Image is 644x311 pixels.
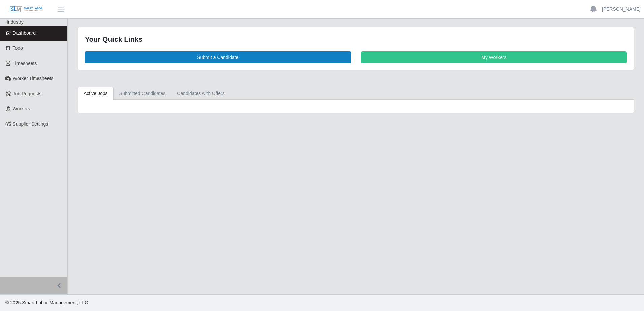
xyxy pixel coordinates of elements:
a: My Workers [361,51,627,63]
span: © 2025 Smart Labor Management, LLC [5,300,88,305]
span: Industry [7,19,24,25]
span: Timesheets [13,61,37,66]
span: Dashboard [13,30,36,36]
span: Supplier Settings [13,121,49,127]
a: Submit a Candidate [85,51,351,63]
span: Job Requests [13,91,42,96]
img: SLM Logo [9,6,43,13]
a: Submitted Candidates [114,87,171,100]
span: Todo [13,45,23,51]
a: Candidates with Offers [171,87,230,100]
div: Your Quick Links [85,34,627,45]
a: [PERSON_NAME] [602,6,641,13]
span: Workers [13,106,30,111]
a: Active Jobs [78,87,114,100]
span: Worker Timesheets [13,76,53,81]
